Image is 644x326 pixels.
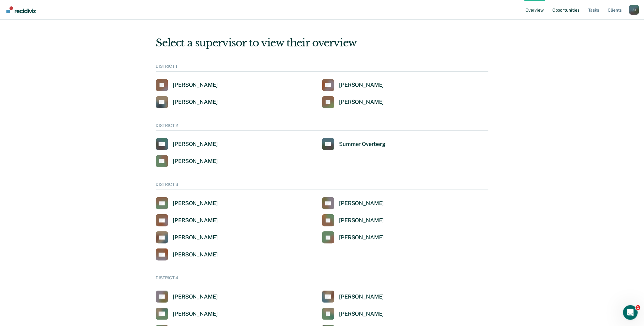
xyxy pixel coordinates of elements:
[173,200,218,207] div: [PERSON_NAME]
[339,217,384,224] div: [PERSON_NAME]
[173,251,218,258] div: [PERSON_NAME]
[339,310,384,317] div: [PERSON_NAME]
[322,79,384,91] a: [PERSON_NAME]
[156,79,218,91] a: [PERSON_NAME]
[339,234,384,241] div: [PERSON_NAME]
[156,308,218,320] a: [PERSON_NAME]
[322,214,384,226] a: [PERSON_NAME]
[173,141,218,148] div: [PERSON_NAME]
[156,248,218,261] a: [PERSON_NAME]
[156,138,218,150] a: [PERSON_NAME]
[156,96,218,108] a: [PERSON_NAME]
[173,99,218,106] div: [PERSON_NAME]
[173,234,218,241] div: [PERSON_NAME]
[156,214,218,226] a: [PERSON_NAME]
[156,291,218,303] a: [PERSON_NAME]
[173,310,218,317] div: [PERSON_NAME]
[156,275,488,283] div: DISTRICT 4
[156,37,488,49] div: Select a supervisor to view their overview
[173,158,218,165] div: [PERSON_NAME]
[629,5,639,15] div: A J
[322,308,384,320] a: [PERSON_NAME]
[339,200,384,207] div: [PERSON_NAME]
[322,231,384,244] a: [PERSON_NAME]
[322,96,384,108] a: [PERSON_NAME]
[173,217,218,224] div: [PERSON_NAME]
[339,99,384,106] div: [PERSON_NAME]
[339,81,384,89] div: [PERSON_NAME]
[156,155,218,167] a: [PERSON_NAME]
[339,141,386,148] div: Summer Overberg
[156,197,218,209] a: [PERSON_NAME]
[156,64,488,72] div: DISTRICT 1
[623,305,638,320] iframe: Intercom live chat
[6,6,36,13] img: Recidiviz
[322,197,384,209] a: [PERSON_NAME]
[629,5,639,15] button: Profile dropdown button
[322,291,384,303] a: [PERSON_NAME]
[636,305,641,310] span: 1
[339,293,384,300] div: [PERSON_NAME]
[173,81,218,89] div: [PERSON_NAME]
[173,293,218,300] div: [PERSON_NAME]
[156,123,488,131] div: DISTRICT 2
[322,138,386,150] a: Summer Overberg
[156,182,488,190] div: DISTRICT 3
[156,231,218,244] a: [PERSON_NAME]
